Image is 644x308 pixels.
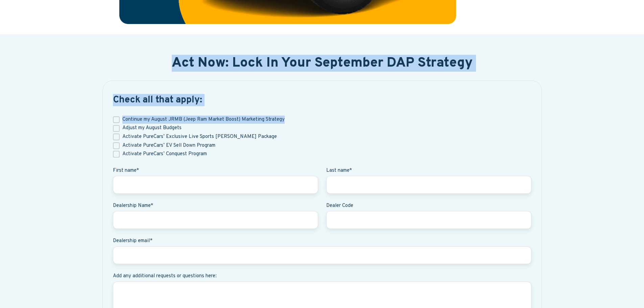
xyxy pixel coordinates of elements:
[113,125,120,132] input: Adjust my August Budgets
[113,94,531,106] h3: Check all that apply:
[113,238,150,244] span: Dealership email
[113,273,217,279] span: Add any additional requests or questions here:
[122,116,285,123] span: Continue my August JRMB (Jeep Ram Market Boost) Marketing Strategy
[110,55,534,71] h2: Act Now: Lock In Your September DAP Strategy
[326,203,353,209] span: Dealer Code
[113,167,136,174] strong: First name
[122,134,277,140] span: Activate PureCars’ Exclusive Live Sports [PERSON_NAME] Package
[122,151,207,158] span: Activate PureCars’ Conquest Program
[113,134,120,140] input: Activate PureCars’ Exclusive Live Sports [PERSON_NAME] Package
[122,125,182,132] span: Adjust my August Budgets
[113,151,120,158] input: Activate PureCars’ Conquest Program
[326,167,349,174] span: Last name
[122,142,215,149] span: Activate PureCars’ EV Sell Down Program
[113,203,150,209] span: Dealership Name
[113,142,120,149] input: Activate PureCars’ EV Sell Down Program
[113,116,120,123] input: Continue my August JRMB (Jeep Ram Market Boost) Marketing Strategy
